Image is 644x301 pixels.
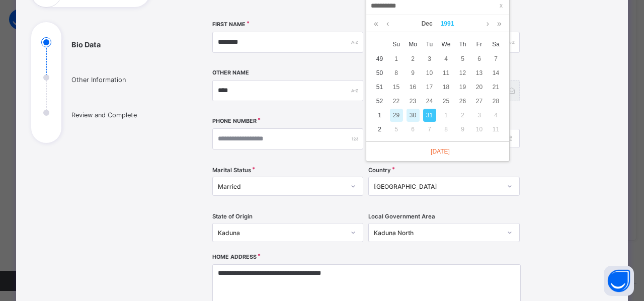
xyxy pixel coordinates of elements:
[405,37,421,52] th: Mon
[390,81,403,94] div: 15
[405,52,421,66] td: December 2, 1991
[371,122,388,136] td: 2
[454,80,471,94] td: December 19, 1991
[374,229,501,237] div: Kaduna North
[490,109,503,122] div: 4
[374,183,501,190] div: [GEOGRAPHIC_DATA]
[438,66,454,80] td: December 11, 1991
[407,109,420,122] div: 30
[440,123,453,136] div: 8
[407,123,420,136] div: 6
[421,94,438,108] td: December 24, 1991
[471,40,488,49] span: Fr
[471,108,488,122] td: January 3, 1992
[426,147,450,156] a: [DATE]
[388,80,405,94] td: December 15, 1991
[488,37,504,52] th: Sat
[438,37,454,52] th: Wed
[488,122,504,136] td: January 11, 1992
[390,66,403,80] div: 8
[471,66,488,80] td: December 13, 1991
[490,81,503,94] div: 21
[368,213,435,220] span: Local Government Area
[490,123,503,136] div: 11
[218,229,345,237] div: Kaduna
[471,52,488,66] td: December 6, 1991
[421,52,438,66] td: December 3, 1991
[407,66,420,80] div: 9
[438,80,454,94] td: December 18, 1991
[390,52,403,65] div: 1
[421,40,438,49] span: Tu
[405,80,421,94] td: December 16, 1991
[388,40,405,49] span: Su
[604,266,634,296] button: Open asap
[495,15,504,32] a: Next year (Control + right)
[438,108,454,122] td: January 1, 1992
[384,15,391,32] a: Previous month (PageUp)
[471,37,488,52] th: Fri
[456,109,469,122] div: 2
[407,81,420,94] div: 16
[438,94,454,108] td: December 25, 1991
[423,123,436,136] div: 7
[488,40,504,49] span: Sa
[421,66,438,80] td: December 10, 1991
[471,122,488,136] td: January 10, 1992
[407,95,420,108] div: 23
[438,52,454,66] td: December 4, 1991
[388,108,405,122] td: December 29, 1991
[388,122,405,136] td: January 5, 1992
[488,80,504,94] td: December 21, 1991
[212,21,246,28] label: First Name
[371,15,381,32] a: Last year (Control + left)
[440,109,453,122] div: 1
[212,213,253,220] span: State of Origin
[388,66,405,80] td: December 8, 1991
[456,52,469,65] div: 5
[423,81,436,94] div: 17
[423,66,436,80] div: 10
[368,167,391,174] span: Country
[212,254,257,260] label: Home Address
[371,108,388,122] td: 1
[421,80,438,94] td: December 17, 1991
[371,80,388,94] td: 51
[371,66,388,80] td: 50
[438,40,454,49] span: We
[473,123,486,136] div: 10
[454,66,471,80] td: December 12, 1991
[405,94,421,108] td: December 23, 1991
[371,94,388,108] td: 52
[473,66,486,80] div: 13
[454,40,471,49] span: Th
[488,94,504,108] td: December 28, 1991
[488,66,504,80] td: December 14, 1991
[423,95,436,108] div: 24
[488,52,504,66] td: December 7, 1991
[421,108,438,122] td: December 31, 1991
[371,52,388,66] td: 49
[438,122,454,136] td: January 8, 1992
[212,167,251,174] span: Marital Status
[440,52,453,65] div: 4
[456,123,469,136] div: 9
[484,15,492,32] a: Next month (PageDown)
[423,52,436,65] div: 3
[407,52,420,65] div: 2
[454,52,471,66] td: December 5, 1991
[454,37,471,52] th: Thu
[471,94,488,108] td: December 27, 1991
[473,95,486,108] div: 27
[405,122,421,136] td: January 6, 1992
[456,95,469,108] div: 26
[405,40,421,49] span: Mo
[456,81,469,94] div: 19
[388,37,405,52] th: Sun
[421,122,438,136] td: January 7, 1992
[212,118,257,124] label: Phone Number
[388,52,405,66] td: December 1, 1991
[440,66,453,80] div: 11
[440,81,453,94] div: 18
[490,66,503,80] div: 14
